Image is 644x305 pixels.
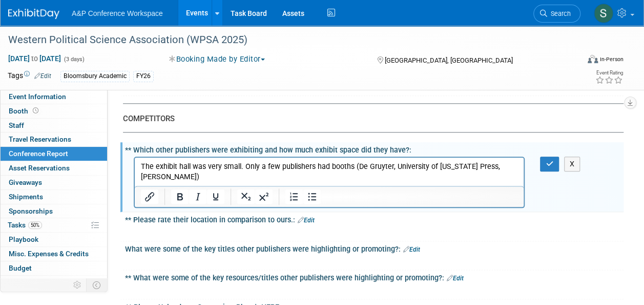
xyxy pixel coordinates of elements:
[1,218,107,232] a: Tasks50%
[1,132,107,146] a: Travel Reservations
[595,70,623,75] div: Event Rating
[564,157,580,171] button: X
[207,189,224,204] button: Underline
[125,142,624,155] div: ** Which other publishers were exhibiting and how much exhibit space did they have?:
[87,278,108,292] td: Toggle Event Tabs
[237,189,255,204] button: Subscript
[9,135,71,143] span: Travel Reservations
[9,193,43,201] span: Shipments
[125,212,624,225] div: ** Please rate their location in comparison to ours.:
[1,90,107,104] a: Event Information
[285,189,303,204] button: Numbered list
[1,176,107,189] a: Giveaways
[123,113,616,124] div: COMPETITORS
[1,204,107,218] a: Sponsorships
[9,92,66,101] span: Event Information
[9,264,32,272] span: Budget
[255,189,273,204] button: Superscript
[1,104,107,118] a: Booth
[171,189,189,204] button: Bold
[1,233,107,246] a: Playbook
[594,4,613,23] img: Saville Bloxham
[8,9,59,19] img: ExhibitDay
[5,31,571,49] div: Western Political Science Association (WPSA 2025)
[9,235,38,243] span: Playbook
[189,189,206,204] button: Italic
[588,55,598,63] img: Format-Inperson.png
[533,5,580,23] a: Search
[9,149,68,158] span: Conference Report
[385,56,513,64] span: [GEOGRAPHIC_DATA], [GEOGRAPHIC_DATA]
[8,221,42,229] span: Tasks
[1,247,107,261] a: Misc. Expenses & Credits
[9,278,77,287] span: ROI, Objectives & ROO
[9,207,53,215] span: Sponsorships
[63,56,85,63] span: (3 days)
[534,53,624,69] div: Event Format
[72,9,163,17] span: A&P Conference Workspace
[9,178,42,186] span: Giveaways
[547,10,571,17] span: Search
[9,121,24,129] span: Staff
[303,189,321,204] button: Bullet list
[125,241,624,255] div: What were some of the key titles other publishers were highlighting or promoting?:
[60,71,130,82] div: Bloomsbury Academic
[298,217,315,224] a: Edit
[1,276,107,290] a: ROI, Objectives & ROO
[133,71,154,82] div: FY26
[165,54,269,65] button: Booking Made by Editor
[1,190,107,204] a: Shipments
[9,107,40,115] span: Booth
[9,250,89,258] span: Misc. Expenses & Credits
[34,72,51,80] a: Edit
[403,246,420,253] a: Edit
[1,147,107,161] a: Conference Report
[9,164,70,172] span: Asset Reservations
[447,275,464,282] a: Edit
[69,278,87,292] td: Personalize Event Tab Strip
[125,270,624,283] div: ** What were some of the key resources/titles other publishers were highlighting or promoting?:
[28,221,42,229] span: 50%
[141,189,158,204] button: Insert/edit link
[1,161,107,175] a: Asset Reservations
[8,54,61,63] span: [DATE] [DATE]
[31,107,40,115] span: Booth not reserved yet
[599,55,624,63] div: In-Person
[8,70,51,82] td: Tags
[1,261,107,275] a: Budget
[135,158,524,186] iframe: Rich Text Area
[30,54,39,63] span: to
[1,119,107,132] a: Staff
